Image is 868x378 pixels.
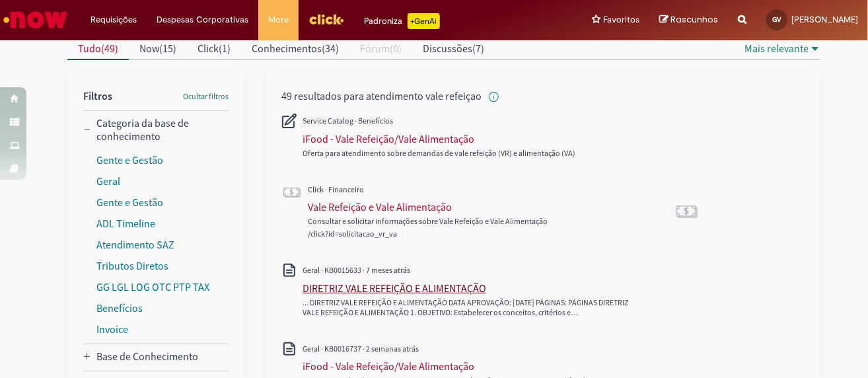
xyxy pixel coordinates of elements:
img: ServiceNow [1,7,69,33]
a: Rascunhos [659,14,718,26]
span: [PERSON_NAME] [791,14,858,25]
span: Despesas Corporativas [157,13,248,26]
p: +GenAi [408,13,440,29]
div: Padroniza [364,13,440,29]
span: GV [772,15,781,24]
img: click_logo_yellow_360x200.png [308,9,344,29]
span: Rascunhos [670,13,718,26]
span: Favoritos [603,13,639,26]
span: More [268,13,289,26]
span: Requisições [90,13,137,26]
